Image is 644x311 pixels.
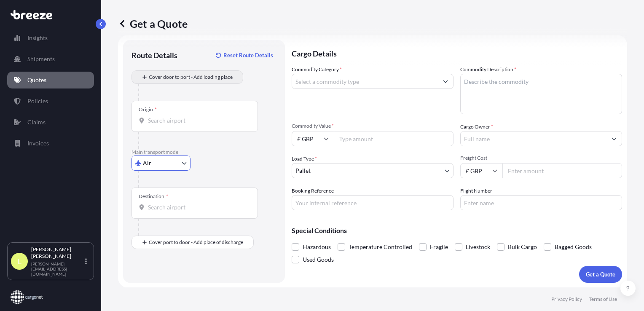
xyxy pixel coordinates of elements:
a: Claims [7,114,94,131]
span: Temperature Controlled [349,241,412,253]
p: Special Conditions [292,227,622,234]
label: Commodity Description [460,65,516,74]
a: Insights [7,29,94,46]
label: Flight Number [460,187,492,195]
span: Load Type [292,155,317,163]
span: L [18,257,21,265]
span: Fragile [430,241,448,253]
p: [PERSON_NAME][EMAIL_ADDRESS][DOMAIN_NAME] [31,261,83,276]
a: Invoices [7,135,94,152]
span: Used Goods [303,253,334,266]
input: Full name [461,131,606,146]
p: Quotes [27,76,46,84]
button: Show suggestions [606,131,622,146]
span: Commodity Value [292,123,453,129]
img: organization-logo [11,290,43,304]
input: Destination [148,203,247,212]
div: Origin [139,106,157,113]
p: Reset Route Details [223,51,273,59]
span: Bulk Cargo [508,241,537,253]
button: Cover door to port - Add loading place [131,70,243,84]
button: Select transport [131,155,191,171]
p: Cargo Details [292,40,622,65]
div: Destination [139,193,168,200]
p: Insights [27,34,48,42]
a: Shipments [7,51,94,67]
span: Livestock [466,241,490,253]
span: Pallet [295,166,311,175]
p: Claims [27,118,46,126]
p: Policies [27,97,48,105]
label: Booking Reference [292,187,334,195]
span: Freight Cost [460,155,622,161]
a: Quotes [7,72,94,88]
a: Policies [7,93,94,110]
input: Enter name [460,195,622,210]
p: Main transport mode [131,149,276,155]
span: Cover port to door - Add place of discharge [149,238,243,247]
a: Terms of Use [589,296,617,303]
input: Your internal reference [292,195,453,210]
button: Reset Route Details [212,48,276,62]
p: Shipments [27,55,55,63]
button: Cover port to door - Add place of discharge [131,236,254,249]
button: Show suggestions [438,74,453,89]
button: Get a Quote [579,266,622,283]
input: Select a commodity type [292,74,438,89]
p: Get a Quote [586,270,615,279]
button: Pallet [292,163,453,178]
p: Invoices [27,139,49,147]
input: Origin [148,116,247,125]
label: Cargo Owner [460,123,493,131]
p: [PERSON_NAME] [PERSON_NAME] [31,246,83,260]
input: Enter amount [502,163,622,178]
a: Privacy Policy [551,296,582,303]
span: Air [143,159,151,167]
p: Get a Quote [118,17,188,30]
p: Route Details [131,50,177,60]
span: Cover door to port - Add loading place [149,73,233,81]
label: Commodity Category [292,65,342,74]
input: Type amount [334,131,453,146]
span: Hazardous [303,241,331,253]
span: Bagged Goods [555,241,592,253]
